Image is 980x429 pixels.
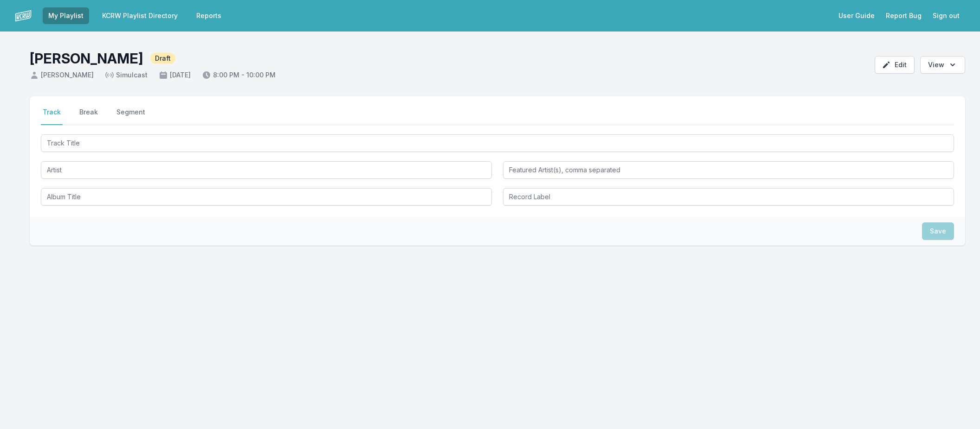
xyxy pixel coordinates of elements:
[41,107,63,125] button: Track
[503,161,954,179] input: Featured Artist(s), comma separated
[159,70,191,80] span: [DATE]
[30,70,94,80] span: [PERSON_NAME]
[41,161,492,179] input: Artist
[43,7,89,24] a: My Playlist
[41,134,954,152] input: Track Title
[875,56,915,74] button: Edit
[15,7,32,24] img: logo-white-87cec1fa9cbef997252546196dc51331.png
[150,53,175,64] span: Draft
[77,107,100,125] button: Break
[880,7,927,24] a: Report Bug
[922,222,954,240] button: Save
[30,50,143,67] h1: [PERSON_NAME]
[105,70,148,80] span: Simulcast
[503,188,954,206] input: Record Label
[191,7,227,24] a: Reports
[115,107,147,125] button: Segment
[41,188,492,206] input: Album Title
[920,56,965,74] button: Open options
[833,7,880,24] a: User Guide
[97,7,183,24] a: KCRW Playlist Directory
[927,7,965,24] button: Sign out
[202,70,276,80] span: 8:00 PM - 10:00 PM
